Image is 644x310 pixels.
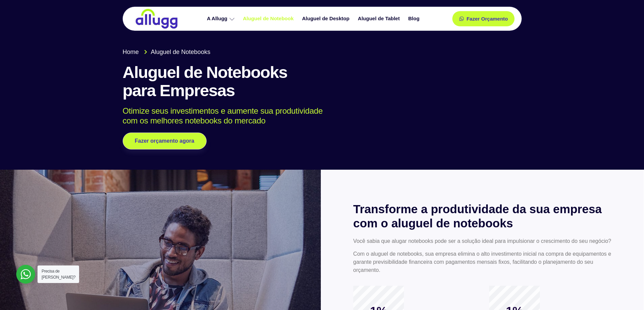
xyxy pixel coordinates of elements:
[123,106,512,126] p: Otimize seus investimentos e aumente sua produtividade com os melhores notebooks do mercado
[353,202,612,230] h2: Transforme a produtividade da sua empresa com o aluguel de notebooks
[467,16,508,21] span: Fazer Orçamento
[135,8,178,29] img: locação de TI é Allugg
[42,269,75,280] span: Precisa de [PERSON_NAME]?
[123,63,522,100] h1: Aluguel de Notebooks para Empresas
[135,138,194,144] span: Fazer orçamento agora
[204,13,240,25] a: A Allugg
[405,13,424,25] a: Blog
[149,48,210,57] span: Aluguel de Notebooks
[355,13,405,25] a: Aluguel de Tablet
[353,237,612,245] p: Você sabia que alugar notebooks pode ser a solução ideal para impulsionar o crescimento do seu ne...
[353,250,612,274] p: Com o aluguel de notebooks, sua empresa elimina o alto investimento inicial na compra de equipame...
[299,13,355,25] a: Aluguel de Desktop
[452,11,515,26] a: Fazer Orçamento
[123,133,207,149] a: Fazer orçamento agora
[240,13,299,25] a: Aluguel de Notebook
[123,48,139,57] span: Home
